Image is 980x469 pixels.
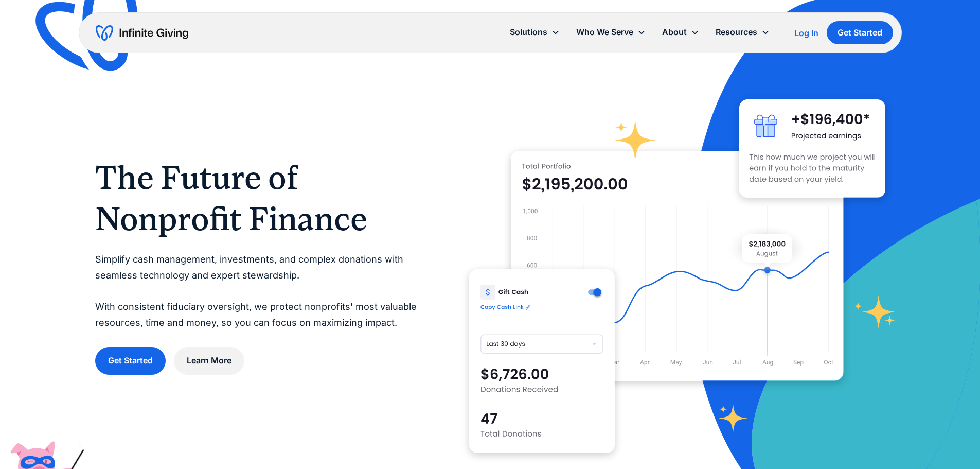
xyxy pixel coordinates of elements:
h1: The Future of Nonprofit Finance [95,157,428,239]
a: home [96,25,188,41]
div: Who We Serve [568,21,654,43]
a: Log In [794,27,818,39]
a: Get Started [827,21,893,44]
div: About [662,25,687,39]
img: nonprofit donation platform [511,151,844,381]
div: Resources [716,25,757,39]
img: fundraising star [854,296,896,328]
div: About [654,21,707,43]
a: Learn More [174,347,244,374]
div: Solutions [510,25,547,39]
div: Resources [707,21,778,43]
p: Simplify cash management, investments, and complex donations with seamless technology and expert ... [95,252,428,331]
div: Who We Serve [576,25,633,39]
div: Solutions [502,21,568,43]
img: donation software for nonprofits [469,269,615,453]
div: Log In [794,29,818,37]
a: Get Started [95,347,166,374]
